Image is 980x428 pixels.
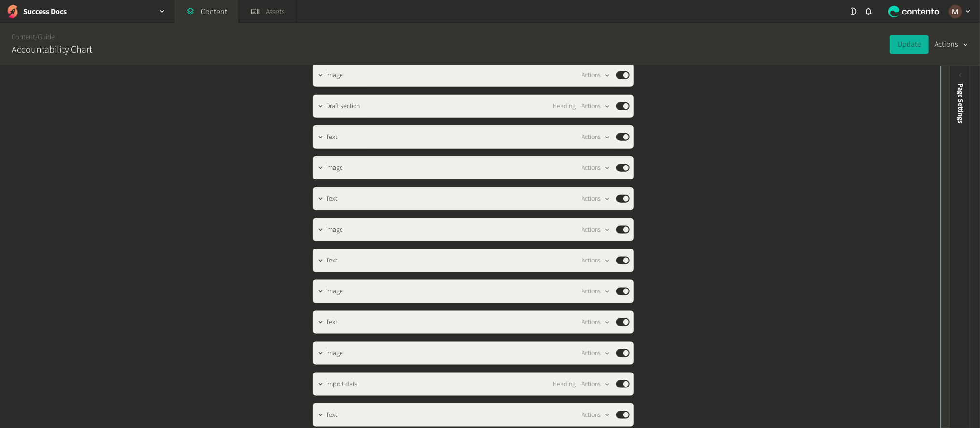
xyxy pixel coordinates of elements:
[582,317,611,328] button: Actions
[582,347,611,359] button: Actions
[327,410,338,420] span: Text
[582,69,611,81] button: Actions
[582,255,611,266] button: Actions
[582,100,611,112] button: Actions
[582,162,611,174] button: Actions
[582,224,611,235] button: Actions
[327,348,343,359] span: Image
[582,131,611,143] button: Actions
[582,409,611,421] button: Actions
[327,132,338,142] span: Text
[553,379,576,389] span: Heading
[6,5,19,18] img: Success Docs
[935,35,968,54] button: Actions
[327,101,360,111] span: Draft section
[327,225,343,235] span: Image
[582,378,611,390] button: Actions
[949,5,962,18] img: Marinel G
[553,101,576,111] span: Heading
[327,379,358,389] span: Import data
[582,286,611,297] button: Actions
[12,42,92,57] h2: Accountability Chart
[955,83,966,123] span: Page Settings
[582,193,611,205] button: Actions
[327,287,343,297] span: Image
[890,35,929,54] button: Update
[947,83,957,108] div: Preview
[12,32,35,42] a: Content
[327,194,338,204] span: Text
[23,6,67,17] h2: Success Docs
[327,70,343,81] span: Image
[327,318,338,328] span: Text
[327,163,343,173] span: Image
[327,256,338,266] span: Text
[38,32,55,42] a: Guide
[35,32,38,42] span: /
